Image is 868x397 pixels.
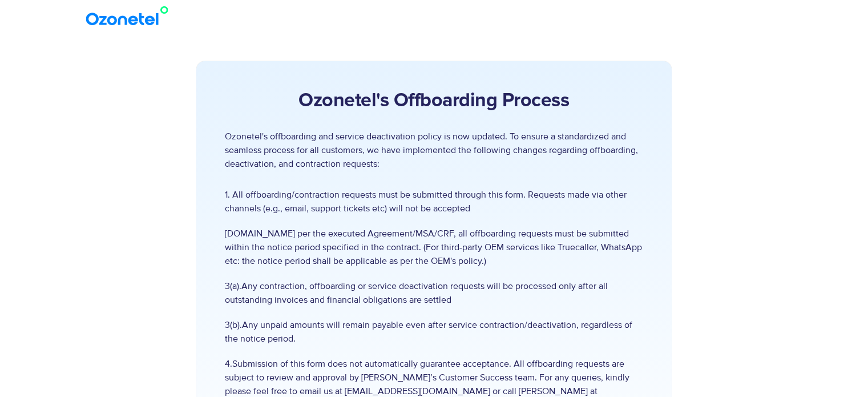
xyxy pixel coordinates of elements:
span: [DOMAIN_NAME] per the executed Agreement/MSA/CRF, all offboarding requests must be submitted with... [225,227,643,268]
p: Ozonetel's offboarding and service deactivation policy is now updated. To ensure a standardized a... [225,130,643,171]
span: 1. All offboarding/contraction requests must be submitted through this form. Requests made via ot... [225,188,643,215]
span: 3(b).Any unpaid amounts will remain payable even after service contraction/deactivation, regardle... [225,318,643,346]
span: 3(a).Any contraction, offboarding or service deactivation requests will be processed only after a... [225,279,643,307]
h2: Ozonetel's Offboarding Process [225,90,643,113]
